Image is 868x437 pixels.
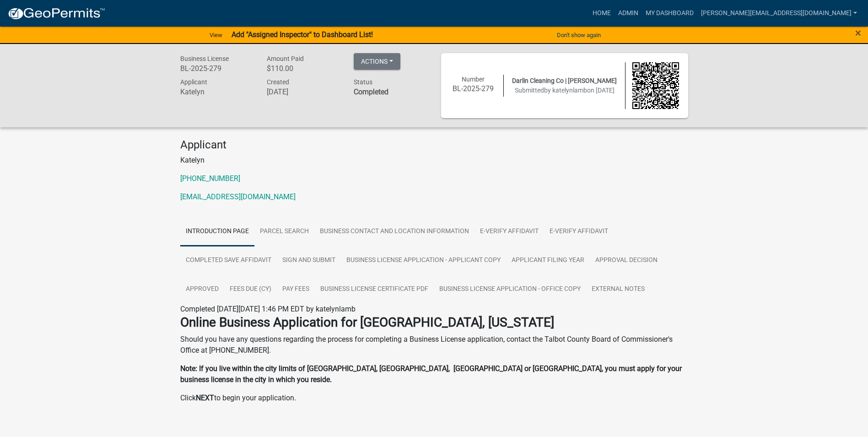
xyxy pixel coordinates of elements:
[474,217,544,246] a: E-Verify Affidavit
[615,5,642,22] a: Admin
[180,334,688,356] p: Should you have any questions regarding the process for completing a Business License application...
[267,87,340,96] h6: [DATE]
[180,87,253,96] h6: Katelyn
[180,217,254,246] a: Introduction Page
[267,78,289,86] span: Created
[590,246,663,275] a: Approval Decision
[589,5,615,22] a: Home
[180,315,554,330] strong: Online Business Application for [GEOGRAPHIC_DATA], [US_STATE]
[180,275,224,304] a: Approved
[354,78,372,86] span: Status
[450,84,497,93] h6: BL-2025-279
[315,275,434,304] a: Business License Certificate PDF
[267,55,304,62] span: Amount Paid
[855,27,861,39] span: ×
[232,30,373,39] strong: Add "Assigned Inspector" to Dashboard List!
[434,275,586,304] a: Business License Application - Office Copy
[506,246,590,275] a: Applicant Filing Year
[462,76,485,83] span: Number
[180,192,296,201] a: [EMAIL_ADDRESS][DOMAIN_NAME]
[180,246,277,275] a: Completed SAVE Affidavit
[180,78,207,86] span: Applicant
[206,27,226,43] a: View
[180,138,688,152] h4: Applicant
[855,27,861,38] button: Close
[180,364,682,384] strong: Note: If you live within the city limits of [GEOGRAPHIC_DATA], [GEOGRAPHIC_DATA], [GEOGRAPHIC_DAT...
[512,77,617,84] span: Darlin Cleaning Co | [PERSON_NAME]
[180,393,688,404] p: Click to begin your application.
[180,155,688,166] p: Katelyn
[341,246,506,275] a: Business License Application - Applicant Copy
[632,62,679,109] img: QR code
[553,27,604,43] button: Don't show again
[354,87,388,96] strong: Completed
[314,217,474,246] a: Business Contact and Location Information
[180,64,253,73] h6: BL-2025-279
[180,174,240,183] a: [PHONE_NUMBER]
[224,275,277,304] a: Fees Due (CY)
[180,305,356,313] span: Completed [DATE][DATE] 1:46 PM EDT by katelynlamb
[277,275,315,304] a: Pay Fees
[515,87,615,94] span: Submitted on [DATE]
[354,53,400,70] button: Actions
[544,217,614,246] a: E-Verify Affidavit
[267,64,340,73] h6: $110.00
[196,393,214,402] strong: NEXT
[180,55,229,62] span: Business License
[697,5,861,22] a: [PERSON_NAME][EMAIL_ADDRESS][DOMAIN_NAME]
[254,217,314,246] a: Parcel search
[544,87,587,94] span: by katelynlamb
[642,5,697,22] a: My Dashboard
[586,275,650,304] a: External Notes
[277,246,341,275] a: Sign and Submit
